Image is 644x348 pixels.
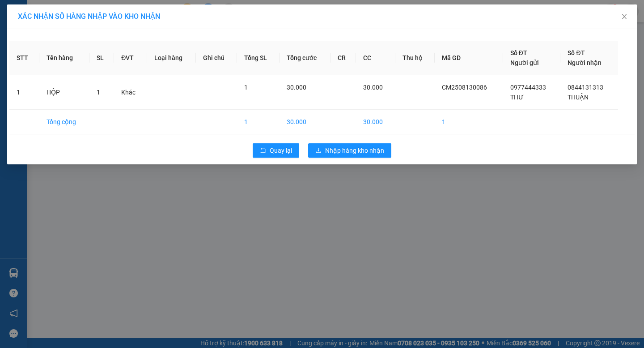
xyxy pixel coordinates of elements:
td: 1 [237,110,280,134]
span: Số ĐT [568,49,585,56]
span: Số ĐT [510,49,527,56]
td: 1 [435,110,503,134]
th: Loại hàng [147,41,196,75]
span: THƯ [510,94,524,101]
th: STT [9,41,39,75]
span: 0977444333 [510,84,546,91]
button: rollbackQuay lại [253,143,299,158]
span: XÁC NHẬN SỐ HÀNG NHẬP VÀO KHO NHẬN [18,12,160,21]
th: Mã GD [435,41,503,75]
th: CR [330,41,356,75]
span: CM2508130086 [442,84,487,91]
span: rollback [260,147,266,155]
td: 30.000 [356,110,395,134]
td: Tổng cộng [39,110,90,134]
span: Nhập hàng kho nhận [325,146,384,155]
li: 02839.63.63.63 [4,31,170,42]
th: Tên hàng [39,41,90,75]
th: Tổng SL [237,41,280,75]
th: Ghi chú [196,41,237,75]
span: Người gửi [510,59,539,66]
span: THUẬN [568,94,589,101]
th: Thu hộ [395,41,435,75]
span: environment [51,21,59,29]
td: 30.000 [280,110,330,134]
td: HỘP [39,75,90,110]
span: download [315,147,322,155]
button: downloadNhập hàng kho nhận [308,143,391,158]
th: CC [356,41,395,75]
span: 30.000 [287,84,306,91]
th: ĐVT [114,41,147,75]
th: Tổng cước [280,41,330,75]
td: 1 [9,75,39,110]
span: 30.000 [363,84,383,91]
li: 85 [PERSON_NAME] [4,20,170,31]
td: Khác [114,75,147,110]
span: Quay lại [270,146,292,155]
th: SL [89,41,114,75]
span: 1 [97,89,100,96]
button: Close [612,4,637,30]
b: [PERSON_NAME] [51,6,127,17]
span: 1 [244,84,248,91]
b: GỬI : VP Sông Đốc [4,56,107,71]
span: 0844131313 [568,84,603,91]
span: phone [51,33,59,40]
span: close [621,13,628,20]
span: Người nhận [568,59,602,66]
